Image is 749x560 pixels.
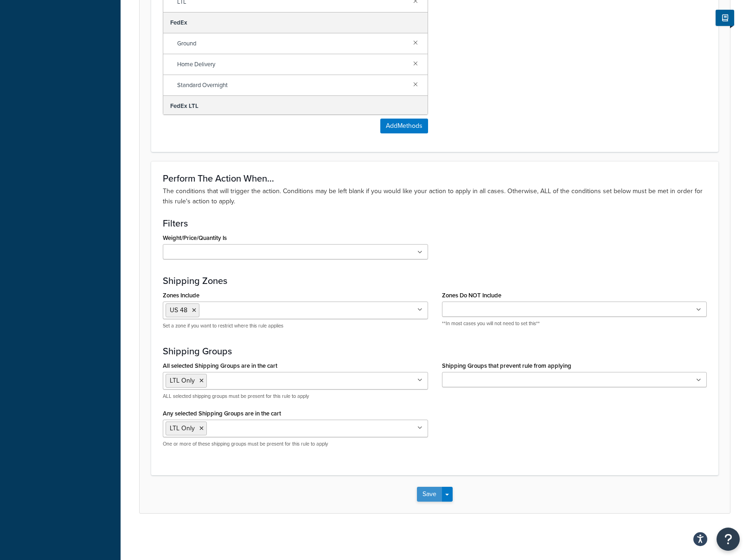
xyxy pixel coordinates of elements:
button: AddMethods [380,119,428,133]
label: Any selected Shipping Groups are in the cart [163,410,281,417]
h3: Shipping Groups [163,346,707,356]
span: Home Delivery [177,58,406,71]
span: Standard Overnight [177,79,406,92]
label: Zones Include [163,292,199,299]
div: FedEx LTL [163,96,428,117]
h3: Shipping Zones [163,276,707,286]
p: The conditions that will trigger the action. Conditions may be left blank if you would like your ... [163,186,707,207]
button: Show Help Docs [716,10,734,26]
button: Open Resource Center [717,528,740,551]
span: US 48 [170,305,187,315]
button: Save [417,487,442,502]
p: One or more of these shipping groups must be present for this rule to apply [163,440,428,447]
span: LTL Only [170,423,195,433]
label: Weight/Price/Quantity Is [163,234,227,241]
p: **In most cases you will not need to set this** [442,320,707,327]
label: Zones Do NOT Include [442,292,501,299]
p: ALL selected shipping groups must be present for this rule to apply [163,393,428,400]
p: Set a zone if you want to restrict where this rule applies [163,322,428,329]
span: Ground [177,37,406,50]
div: FedEx [163,13,428,33]
label: Shipping Groups that prevent rule from applying [442,362,571,369]
label: All selected Shipping Groups are in the cart [163,362,277,369]
h3: Filters [163,218,707,228]
span: LTL Only [170,376,195,385]
h3: Perform The Action When... [163,173,707,183]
